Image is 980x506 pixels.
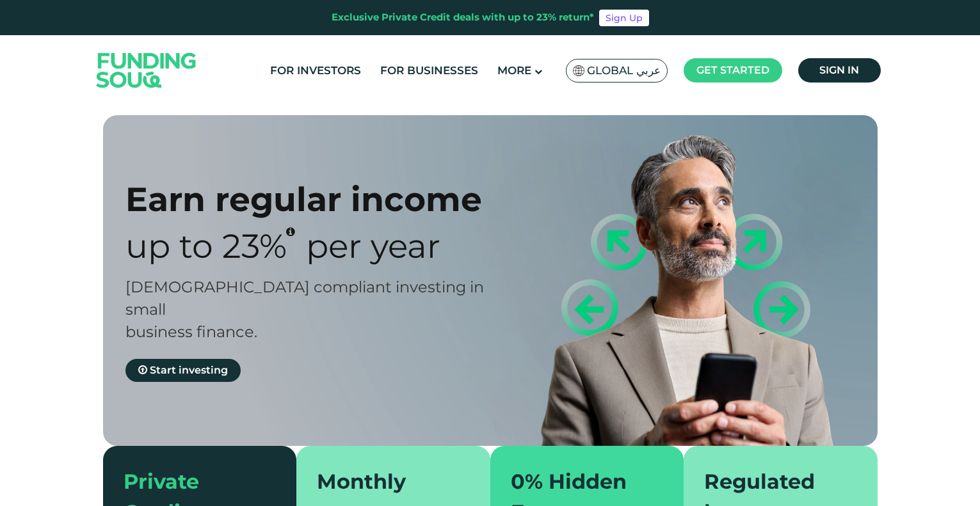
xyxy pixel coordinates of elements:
div: Earn regular income [125,179,513,219]
img: SA Flag [573,65,584,76]
a: Start investing [125,359,241,382]
a: For Investors [267,60,364,81]
img: Logo [84,38,209,102]
span: More [497,64,531,77]
span: Global عربي [587,63,661,78]
a: Sign Up [599,10,649,26]
span: Per Year [306,226,440,266]
span: Get started [696,64,769,76]
a: For Businesses [377,60,481,81]
i: 23% IRR (expected) ~ 15% Net yield (expected) [286,226,295,237]
span: Up to 23% [125,226,287,266]
a: Sign in [798,58,881,83]
span: Start investing [150,364,228,376]
span: [DEMOGRAPHIC_DATA] compliant investing in small business finance. [125,278,484,341]
div: Exclusive Private Credit deals with up to 23% return* [332,10,594,25]
span: Sign in [819,64,859,76]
